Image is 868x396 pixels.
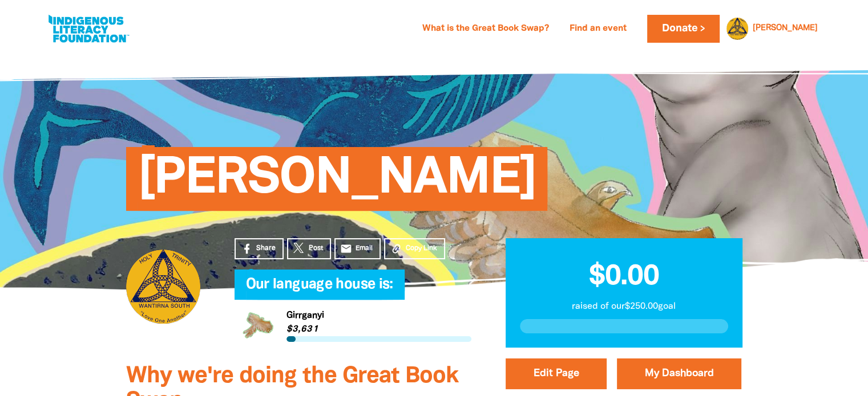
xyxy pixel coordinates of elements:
[406,243,437,254] span: Copy Link
[506,358,607,389] button: Edit Page
[384,238,445,259] button: Copy Link
[309,243,323,254] span: Post
[256,243,276,254] span: Share
[235,288,471,295] h6: My Team
[753,25,818,32] a: [PERSON_NAME]
[415,20,556,38] a: What is the Great Book Swap?
[589,264,659,290] span: $0.00
[340,243,352,255] i: email
[138,156,536,211] span: [PERSON_NAME]
[287,238,331,259] a: Post
[617,358,741,389] a: My Dashboard
[520,300,728,313] p: raised of our $250.00 goal
[235,238,284,259] a: Share
[246,278,393,300] span: Our language house is:
[647,15,719,43] a: Donate
[334,238,381,259] a: emailEmail
[563,20,633,38] a: Find an event
[356,243,373,254] span: Email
